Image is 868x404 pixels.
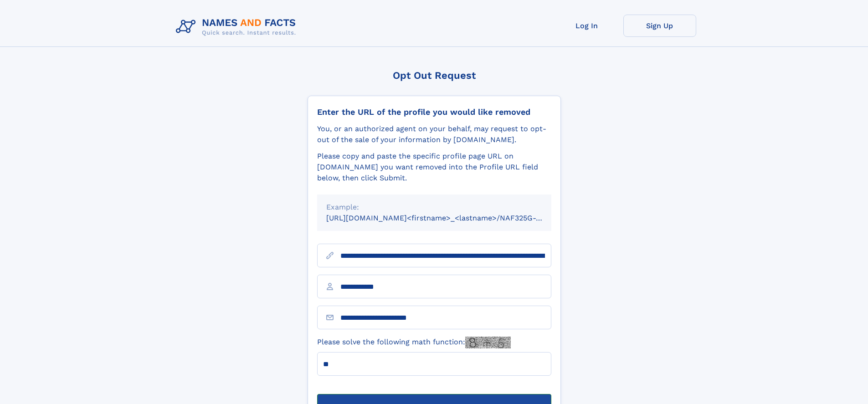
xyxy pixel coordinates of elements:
label: Please solve the following math function: [317,337,511,348]
div: You, or an authorized agent on your behalf, may request to opt-out of the sale of your informatio... [317,123,551,145]
div: Opt Out Request [308,70,561,81]
div: Example: [326,202,542,213]
img: Logo Names and Facts [172,15,303,39]
a: Log In [550,15,623,37]
a: Sign Up [623,15,696,37]
div: Please copy and paste the specific profile page URL on [DOMAIN_NAME] you want removed into the Pr... [317,151,551,184]
small: [URL][DOMAIN_NAME]<firstname>_<lastname>/NAF325G-xxxxxxxx [326,214,569,222]
div: Enter the URL of the profile you would like removed [317,107,551,117]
